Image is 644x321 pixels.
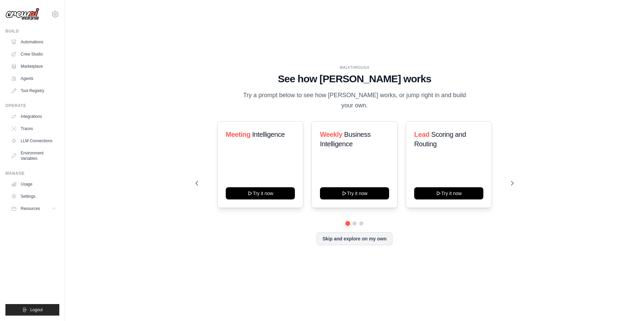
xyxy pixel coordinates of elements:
[8,203,59,214] button: Resources
[320,187,389,199] button: Try it now
[5,8,39,21] img: Logo
[8,61,59,72] a: Marketplace
[8,111,59,122] a: Integrations
[5,103,59,108] div: Operate
[226,131,250,138] span: Meeting
[414,131,466,148] span: Scoring and Routing
[8,123,59,134] a: Traces
[196,73,514,85] h1: See how [PERSON_NAME] works
[5,28,59,34] div: Build
[5,304,59,316] button: Logout
[8,73,59,84] a: Agents
[21,206,40,211] span: Resources
[317,232,392,245] button: Skip and explore on my own
[8,37,59,47] a: Automations
[30,307,43,313] span: Logout
[414,131,429,138] span: Lead
[8,191,59,202] a: Settings
[320,131,370,148] span: Business Intelligence
[414,187,483,199] button: Try it now
[226,187,295,199] button: Try it now
[241,90,468,110] p: Try a prompt below to see how [PERSON_NAME] works, or jump right in and build your own.
[8,85,59,96] a: Tool Registry
[252,131,285,138] span: Intelligence
[320,131,342,138] span: Weekly
[8,148,59,164] a: Environment Variables
[196,65,514,70] div: WALKTHROUGH
[8,179,59,190] a: Usage
[5,171,59,176] div: Manage
[8,135,59,146] a: LLM Connections
[8,49,59,60] a: Crew Studio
